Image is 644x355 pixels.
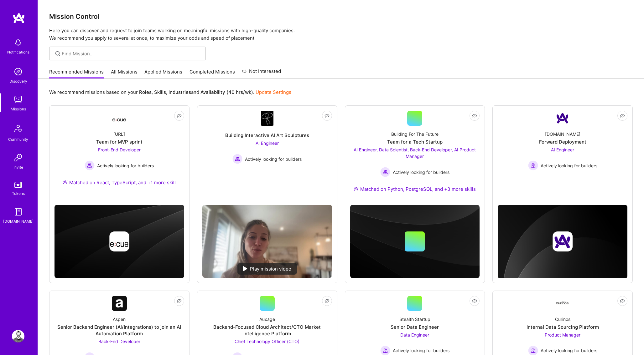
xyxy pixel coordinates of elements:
img: No Mission [202,205,332,278]
a: Not Interested [242,68,281,79]
span: Actively looking for builders [393,169,449,175]
span: Back-End Developer [98,339,140,344]
img: Company logo [553,231,573,251]
img: Company Logo [112,296,127,311]
div: Auxage [259,316,275,322]
span: AI Engineer [256,140,279,146]
span: Actively looking for builders [97,162,154,169]
i: icon SearchGrey [54,50,61,57]
img: User Avatar [12,330,24,342]
div: [DOMAIN_NAME] [3,218,34,225]
span: Actively looking for builders [541,347,597,354]
div: Missions [11,106,26,112]
div: Aspen [113,316,126,322]
span: AI Engineer, Data Scientist, Back-End Developer, AI Product Manager [354,147,476,159]
span: Actively looking for builders [541,162,597,169]
img: Actively looking for builders [232,154,242,164]
div: Senior Data Engineer [391,324,439,330]
div: Notifications [7,49,29,55]
a: Building For The FutureTeam for a Tech StartupAI Engineer, Data Scientist, Back-End Developer, AI... [350,111,480,200]
b: Roles [139,89,152,95]
div: Matched on React, TypeScript, and +1 more skill [63,179,176,186]
div: Team for MVP sprint [96,139,143,145]
img: cover [498,205,627,278]
img: guide book [12,205,24,218]
a: User Avatar [10,330,26,342]
img: play [243,266,247,271]
img: cover [55,205,184,278]
i: icon EyeClosed [177,298,182,303]
img: Ateam Purple Icon [63,180,68,185]
div: Backend-Focused Cloud Architect/CTO Market Intelligence Platform [202,324,332,337]
div: Forward Deployment [539,139,586,145]
div: Matched on Python, PostgreSQL, and +3 more skills [354,186,476,192]
i: icon EyeClosed [620,298,625,303]
img: Company Logo [555,302,570,306]
i: icon EyeClosed [472,298,477,303]
img: Company logo [109,231,129,251]
a: Recommended Missions [49,68,104,79]
img: Invite [12,151,24,164]
i: icon EyeClosed [620,113,625,118]
img: Actively looking for builders [85,160,95,170]
img: Company Logo [261,111,273,126]
div: Senior Backend Engineer (AI/Integrations) to join an AI Automation Platform [55,324,184,337]
div: Stealth Startup [399,316,430,322]
a: Company Logo[DOMAIN_NAME]Forward DeploymentAI Engineer Actively looking for buildersActively look... [498,111,627,192]
a: Company LogoBuilding Interactive AI Art SculpturesAI Engineer Actively looking for buildersActive... [202,111,332,200]
img: Ateam Purple Icon [354,186,359,191]
div: Building Interactive AI Art Sculptures [225,132,309,139]
a: Completed Missions [190,68,235,79]
a: Company Logo[URL]Team for MVP sprintFront-End Developer Actively looking for buildersActively loo... [55,111,184,193]
i: icon EyeClosed [325,113,330,118]
div: [DOMAIN_NAME] [545,131,580,137]
span: Product Manager [545,332,580,337]
div: Building For The Future [391,131,439,137]
img: bell [12,36,24,49]
div: Curinos [555,316,570,322]
span: Data Engineer [400,332,429,337]
span: Actively looking for builders [245,156,302,162]
p: Here you can discover and request to join teams working on meaningful missions with high-quality ... [49,27,633,42]
i: icon EyeClosed [177,113,182,118]
img: Actively looking for builders [528,160,538,170]
img: Company Logo [112,113,127,124]
h3: Mission Control [49,13,633,20]
img: Actively looking for builders [380,167,390,177]
div: [URL] [113,131,125,137]
div: Discovery [9,78,27,84]
img: tokens [14,182,22,188]
img: Community [11,121,26,136]
div: Team for a Tech Startup [387,139,443,145]
img: Company Logo [555,111,570,126]
p: We recommend missions based on your , , and . [49,89,291,95]
div: Play mission video [237,263,297,275]
i: icon EyeClosed [325,298,330,303]
img: cover [350,205,480,278]
img: teamwork [12,93,24,106]
div: Invite [13,164,23,170]
i: icon EyeClosed [472,113,477,118]
div: Tokens [12,190,25,197]
a: Update Settings [256,89,291,95]
span: Chief Technology Officer (CTO) [235,339,299,344]
a: All Missions [111,68,138,79]
a: Applied Missions [144,68,182,79]
b: Industries [169,89,191,95]
div: Community [8,136,28,143]
div: Internal Data Sourcing Platform [527,324,599,330]
b: Availability (40 hrs/wk) [200,89,253,95]
input: Find Mission... [62,50,201,57]
img: discovery [12,65,24,78]
span: AI Engineer [551,147,574,152]
img: logo [13,13,25,24]
b: Skills [154,89,166,95]
span: Front-End Developer [98,147,141,152]
span: Actively looking for builders [393,347,449,354]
